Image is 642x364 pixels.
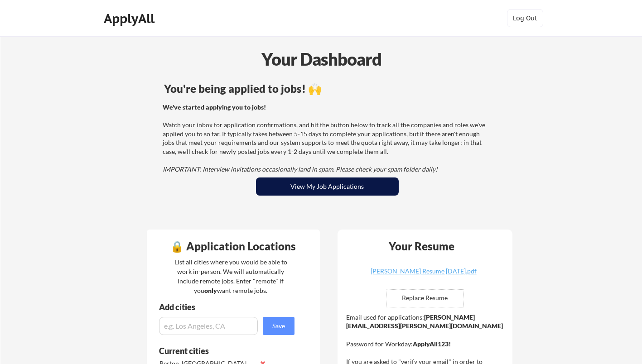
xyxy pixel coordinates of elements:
[377,241,467,252] div: Your Resume
[370,268,478,274] div: [PERSON_NAME] Resume [DATE].pdf
[163,103,489,174] div: Watch your inbox for application confirmations, and hit the button below to track all the compani...
[413,340,451,348] strong: ApplyAll123!
[164,83,491,94] div: You're being applied to jobs! 🙌
[263,317,294,335] button: Save
[169,257,293,295] div: List all cities where you would be able to work in-person. We will automatically include remote j...
[159,347,285,355] div: Current cities
[346,313,503,330] strong: [PERSON_NAME][EMAIL_ADDRESS][PERSON_NAME][DOMAIN_NAME]
[204,287,217,294] strong: only
[507,9,543,27] button: Log Out
[256,177,399,196] button: View My Job Applications
[159,303,297,311] div: Add cities
[163,165,438,173] em: IMPORTANT: Interview invitations occasionally land in spam. Please check your spam folder daily!
[159,317,258,335] input: e.g. Los Angeles, CA
[104,11,157,26] div: ApplyAll
[1,46,642,72] div: Your Dashboard
[370,268,478,282] a: [PERSON_NAME] Resume [DATE].pdf
[149,241,318,252] div: 🔒 Application Locations
[163,103,266,111] strong: We've started applying you to jobs!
